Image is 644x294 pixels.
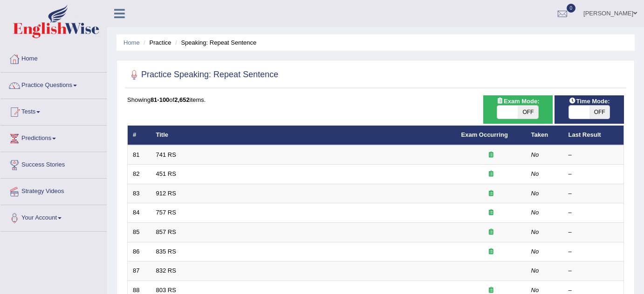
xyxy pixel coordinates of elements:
em: No [531,228,539,235]
a: 741 RS [156,151,176,158]
div: – [569,228,619,237]
a: Exam Occurring [461,131,508,138]
div: Exam occurring question [461,170,521,179]
th: Title [151,126,456,145]
a: Your Account [0,205,107,228]
em: No [531,267,539,274]
th: Last Result [563,126,624,145]
div: Show exams occurring in exams [483,95,553,124]
div: – [569,208,619,217]
a: Home [0,46,107,69]
div: – [569,151,619,160]
em: No [531,170,539,177]
a: 912 RS [156,190,176,197]
b: 81-100 [151,96,169,103]
a: 832 RS [156,267,176,274]
td: 87 [128,261,151,281]
div: Exam occurring question [461,228,521,237]
a: Practice Questions [0,73,107,96]
li: Practice [141,38,171,47]
a: Home [123,39,140,46]
div: Exam occurring question [461,151,521,160]
li: Speaking: Repeat Sentence [173,38,256,47]
td: 85 [128,223,151,242]
div: – [569,267,619,275]
a: 803 RS [156,287,176,294]
a: Tests [0,99,107,122]
td: 83 [128,184,151,203]
div: – [569,189,619,198]
b: 2,652 [174,96,190,103]
div: Exam occurring question [461,208,521,217]
a: 835 RS [156,248,176,255]
a: 451 RS [156,170,176,177]
span: OFF [589,106,610,119]
a: Success Stories [0,152,107,175]
div: – [569,170,619,179]
div: Showing of items. [127,95,624,104]
th: # [128,126,151,145]
em: No [531,209,539,216]
em: No [531,287,539,294]
span: Exam Mode: [493,96,543,106]
td: 86 [128,242,151,261]
em: No [531,248,539,255]
span: Time Mode: [565,96,613,106]
div: – [569,247,619,256]
h2: Practice Speaking: Repeat Sentence [127,68,278,82]
em: No [531,190,539,197]
td: 81 [128,145,151,165]
div: Exam occurring question [461,247,521,256]
a: Strategy Videos [0,179,107,202]
a: 757 RS [156,209,176,216]
em: No [531,151,539,158]
th: Taken [526,126,563,145]
span: 0 [567,4,576,13]
a: 857 RS [156,228,176,235]
div: Exam occurring question [461,189,521,198]
span: OFF [518,106,538,119]
td: 82 [128,165,151,184]
a: Predictions [0,126,107,149]
td: 84 [128,203,151,223]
